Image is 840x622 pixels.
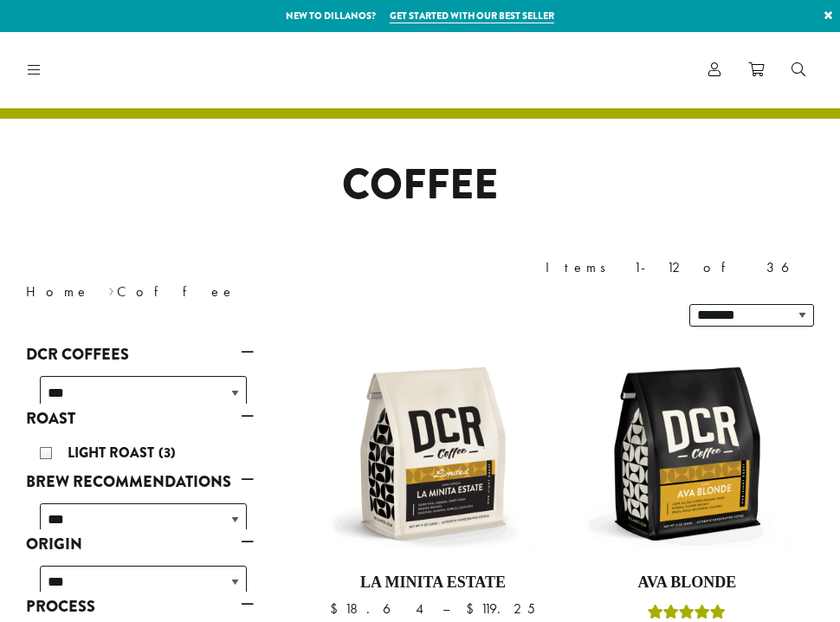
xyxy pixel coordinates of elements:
[778,55,819,84] a: Search
[466,599,481,618] span: $
[26,282,90,301] a: Home
[26,467,254,496] a: Brew Recommendations
[466,599,535,618] bdi: 119.25
[26,529,254,559] a: Origin
[582,573,792,593] h4: Ava Blonde
[26,433,254,466] div: Roast
[26,282,394,302] nav: Breadcrumb
[68,443,158,463] span: Light Roast
[327,573,538,593] h4: La Minita Estate
[26,340,254,369] a: DCR Coffees
[26,592,254,621] a: Process
[330,599,426,618] bdi: 18.64
[26,369,254,404] div: DCR Coffees
[26,559,254,592] div: Origin
[390,9,554,23] a: Get started with our best seller
[158,443,176,463] span: (3)
[546,257,814,278] div: Items 1-12 of 36
[327,348,538,559] img: DCR-12oz-La-Minita-Estate-Stock-scaled.png
[13,160,827,211] h1: Coffee
[26,404,254,433] a: Roast
[330,599,345,618] span: $
[108,275,114,302] span: ›
[443,599,449,618] span: –
[582,348,792,559] img: DCR-12oz-Ava-Blonde-Stock-scaled.png
[26,496,254,529] div: Brew Recommendations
